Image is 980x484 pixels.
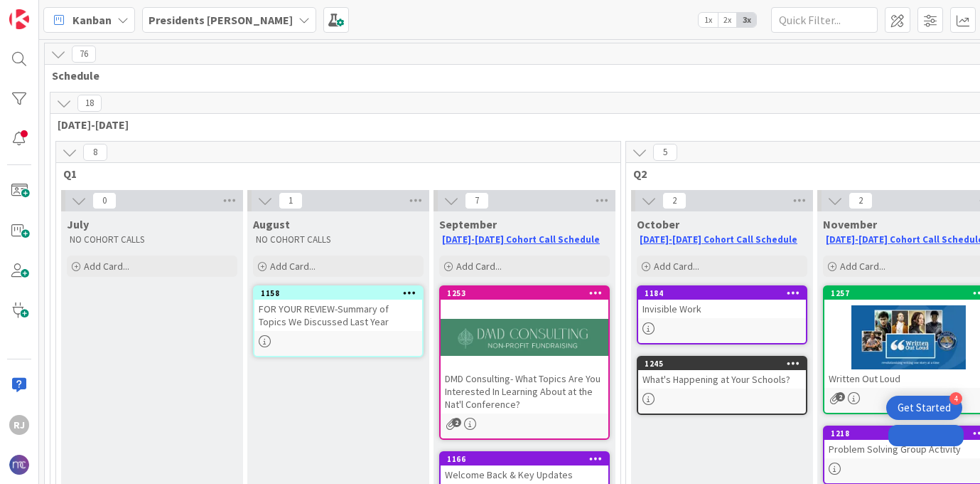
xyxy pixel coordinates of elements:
[441,287,608,414] div: 1253DMD Consulting- What Topics Are You Interested In Learning About at the Nat'l Conference?
[638,357,806,370] div: 1245
[253,285,424,357] a: 1158FOR YOUR REVIEW-Summary of Topics We Discussed Last Year
[92,192,117,209] span: 0
[254,287,422,300] div: 1158
[9,455,29,475] img: avatar
[77,95,102,112] span: 18
[637,356,807,415] a: 1245What's Happening at Your Schools?
[645,288,806,298] div: 1184
[638,287,806,300] div: 1184
[149,13,293,27] b: Presidents [PERSON_NAME]
[637,285,807,344] a: 1184Invisible Work
[718,13,737,27] span: 2x
[637,217,679,231] span: October
[67,217,89,231] span: July
[737,13,756,27] span: 3x
[645,359,806,369] div: 1245
[256,234,421,246] p: NO COHORT CALLS
[886,396,962,420] div: Open Get Started checklist, remaining modules: 4
[84,260,129,273] span: Add Card...
[254,287,422,331] div: 1158FOR YOUR REVIEW-Summary of Topics We Discussed Last Year
[9,415,29,435] div: RJ
[699,13,718,27] span: 1x
[662,192,686,209] span: 2
[270,260,316,273] span: Add Card...
[254,300,422,331] div: FOR YOUR REVIEW-Summary of Topics We Discussed Last Year
[638,300,806,318] div: Invisible Work
[638,357,806,389] div: 1245What's Happening at Your Schools?
[849,192,873,209] span: 2
[465,192,489,209] span: 7
[447,454,608,464] div: 1166
[72,11,112,28] span: Kanban
[441,453,608,465] div: 1166
[439,285,610,440] a: 1253DMD Consulting- What Topics Are You Interested In Learning About at the Nat'l Conference?
[441,287,608,300] div: 1253
[83,144,107,161] span: 8
[63,167,603,181] span: Q1
[441,453,608,484] div: 1166Welcome Back & Key Updates
[452,418,461,427] span: 2
[638,370,806,389] div: What's Happening at Your Schools?
[439,217,497,231] span: September
[253,217,290,231] span: August
[949,392,962,405] div: 4
[72,46,96,63] span: 76
[836,392,845,401] span: 2
[771,7,878,33] input: Quick Filter...
[638,287,806,318] div: 1184Invisible Work
[441,369,608,414] div: DMD Consulting- What Topics Are You Interested In Learning About at the Nat'l Conference?
[441,465,608,484] div: Welcome Back & Key Updates
[840,260,885,273] span: Add Card...
[70,234,235,246] p: NO COHORT CALLS
[261,288,422,298] div: 1158
[279,192,303,209] span: 1
[447,288,608,298] div: 1253
[898,401,951,415] div: Get Started
[9,9,29,29] img: Visit kanbanzone.com
[640,233,797,246] a: [DATE]-[DATE] Cohort Call Schedule
[442,233,600,246] a: [DATE]-[DATE] Cohort Call Schedule
[653,144,677,161] span: 5
[654,260,699,273] span: Add Card...
[456,260,502,273] span: Add Card...
[823,217,877,231] span: November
